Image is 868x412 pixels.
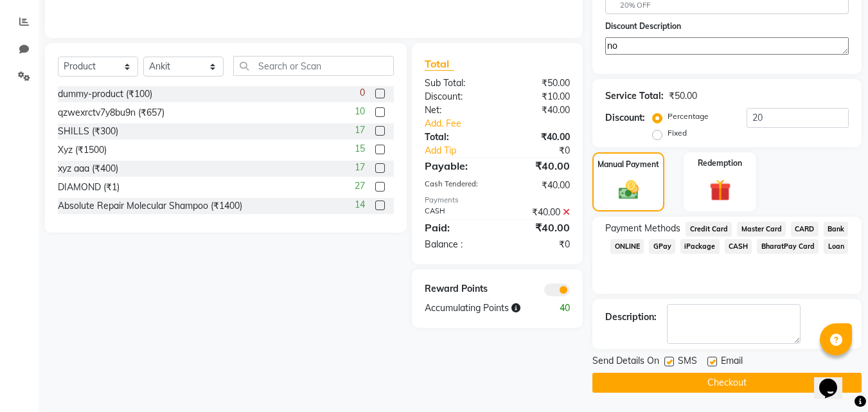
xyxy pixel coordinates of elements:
[610,239,644,254] span: ONLINE
[649,239,675,254] span: GPay
[415,179,497,192] div: Cash Tendered:
[415,76,497,90] div: Sub Total:
[415,130,497,144] div: Total:
[58,125,118,138] div: SHILLS (₹300)
[605,310,657,324] div: Description:
[592,373,862,393] button: Checkout
[680,239,720,254] span: iPackage
[497,206,580,219] div: ₹40.00
[612,178,645,201] img: _cash.svg
[757,239,819,254] span: BharatPay Card
[497,76,580,90] div: ₹50.00
[415,158,497,174] div: Payable:
[678,354,697,370] span: SMS
[415,144,511,157] a: Add Tip
[415,282,497,296] div: Reward Points
[497,130,580,144] div: ₹40.00
[824,239,848,254] span: Loan
[605,222,680,235] span: Payment Methods
[415,220,497,235] div: Paid:
[233,56,394,76] input: Search or Scan
[668,111,709,122] label: Percentage
[355,123,365,137] span: 17
[497,90,580,103] div: ₹10.00
[725,239,752,254] span: CASH
[497,103,580,117] div: ₹40.00
[598,159,659,170] label: Manual Payment
[814,361,855,399] iframe: chat widget
[355,161,365,174] span: 17
[355,142,365,156] span: 15
[497,238,580,251] div: ₹0
[415,206,497,219] div: CASH
[58,87,152,101] div: dummy-product (₹100)
[605,21,681,32] label: Discount Description
[497,179,580,192] div: ₹40.00
[698,157,742,169] label: Redemption
[58,162,118,175] div: xyz aaa (₹400)
[355,105,365,118] span: 10
[605,111,645,125] div: Discount:
[355,198,365,211] span: 14
[721,354,743,370] span: Email
[669,89,697,103] div: ₹50.00
[415,117,580,130] a: Add. Fee
[58,106,164,120] div: qzwexrctv7y8bu9n (₹657)
[737,222,786,237] span: Master Card
[425,57,454,71] span: Total
[58,181,120,194] div: DIAMOND (₹1)
[355,179,365,193] span: 27
[415,90,497,103] div: Discount:
[668,127,687,139] label: Fixed
[58,199,242,213] div: Absolute Repair Molecular Shampoo (₹1400)
[415,301,538,315] div: Accumulating Points
[538,301,580,315] div: 40
[415,238,497,251] div: Balance :
[497,220,580,235] div: ₹40.00
[703,177,738,203] img: _gift.svg
[824,222,849,237] span: Bank
[58,143,107,157] div: Xyz (₹1500)
[425,195,570,206] div: Payments
[791,222,819,237] span: CARD
[415,103,497,117] div: Net:
[605,89,664,103] div: Service Total:
[592,354,659,370] span: Send Details On
[497,158,580,174] div: ₹40.00
[360,86,365,100] span: 0
[511,144,580,157] div: ₹0
[686,222,732,237] span: Credit Card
